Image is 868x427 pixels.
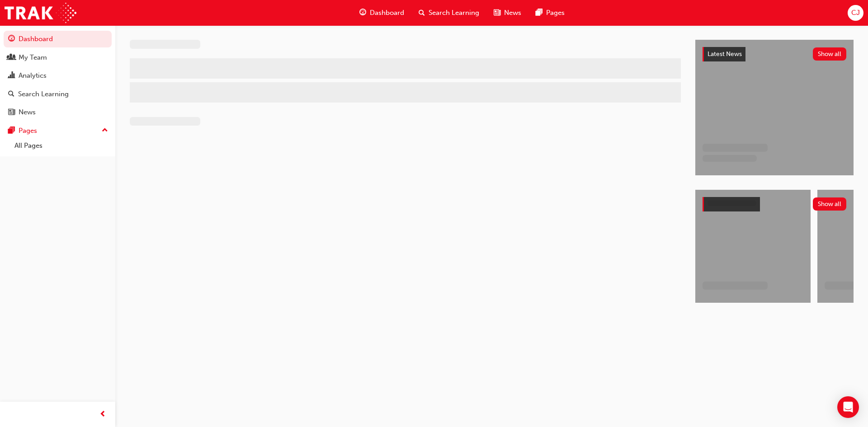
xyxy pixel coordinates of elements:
div: Pages [19,126,37,136]
span: guage-icon [8,35,15,43]
span: guage-icon [359,7,366,19]
button: CJ [848,5,863,21]
button: Pages [4,122,112,139]
span: Pages [546,8,565,18]
a: My Team [4,49,112,66]
a: pages-iconPages [528,4,572,22]
a: Dashboard [4,31,112,47]
a: News [4,104,112,121]
span: Latest News [708,50,742,58]
button: DashboardMy TeamAnalyticsSearch LearningNews [4,29,112,122]
a: guage-iconDashboard [352,4,411,22]
a: Show all [703,197,846,211]
div: News [19,107,36,117]
span: news-icon [8,108,15,117]
span: prev-icon [99,409,106,420]
span: search-icon [419,7,425,19]
span: pages-icon [536,7,542,19]
span: CJ [851,8,860,18]
a: Analytics [4,67,112,84]
span: search-icon [8,90,14,99]
span: news-icon [494,7,500,19]
div: My Team [19,52,47,63]
span: Dashboard [370,8,404,18]
img: Trak [5,3,76,23]
button: Show all [813,47,847,61]
div: Search Learning [18,89,69,99]
button: Show all [813,197,847,211]
span: Search Learning [429,8,479,18]
a: All Pages [11,139,112,153]
span: News [504,8,521,18]
a: Search Learning [4,86,112,103]
span: chart-icon [8,72,15,80]
a: Latest NewsShow all [703,47,846,61]
span: up-icon [102,125,108,136]
div: Open Intercom Messenger [837,396,859,418]
a: news-iconNews [486,4,528,22]
span: pages-icon [8,127,15,135]
span: people-icon [8,54,15,62]
a: search-iconSearch Learning [411,4,486,22]
div: Analytics [19,70,47,81]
